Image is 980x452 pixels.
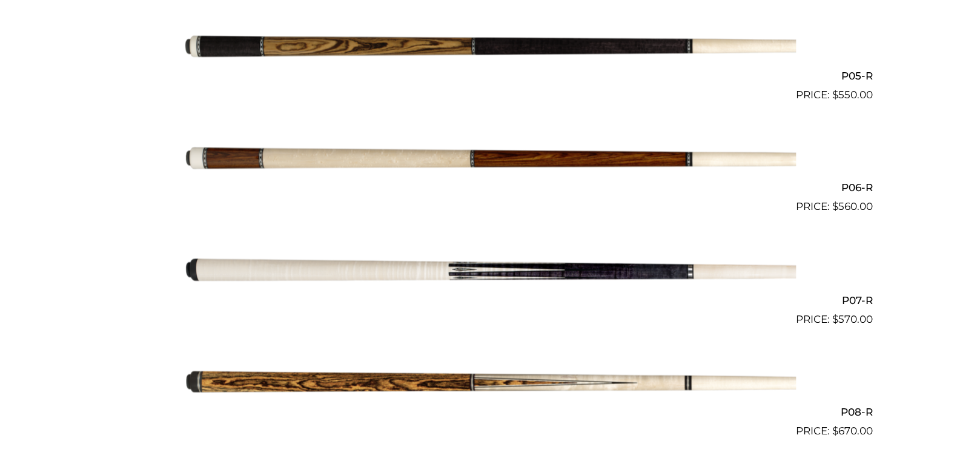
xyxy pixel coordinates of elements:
[832,312,838,325] span: $
[184,220,796,322] img: P07-R
[107,332,873,439] a: P08-R $670.00
[832,200,873,212] bdi: 560.00
[832,89,838,101] span: $
[832,424,838,436] span: $
[832,424,873,436] bdi: 670.00
[832,89,873,101] bdi: 550.00
[832,200,838,212] span: $
[107,400,873,423] h2: P08-R
[184,108,796,210] img: P06-R
[107,64,873,87] h2: P05-R
[107,288,873,311] h2: P07-R
[107,220,873,326] a: P07-R $570.00
[107,108,873,215] a: P06-R $560.00
[184,332,796,434] img: P08-R
[832,312,873,325] bdi: 570.00
[107,177,873,199] h2: P06-R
